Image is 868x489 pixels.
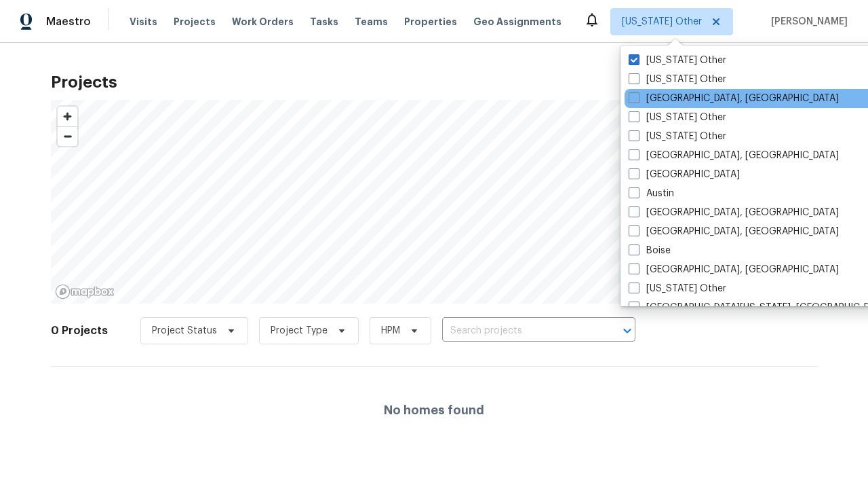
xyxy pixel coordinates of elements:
[55,284,115,300] a: Mapbox homepage
[629,187,674,200] label: Austin
[629,73,726,86] label: [US_STATE] Other
[384,403,484,417] h4: No homes found
[629,149,839,162] label: [GEOGRAPHIC_DATA], [GEOGRAPHIC_DATA]
[355,15,388,29] span: Teams
[629,206,839,219] label: [GEOGRAPHIC_DATA], [GEOGRAPHIC_DATA]
[58,107,77,126] button: Zoom in
[629,111,726,124] label: [US_STATE] Other
[442,321,597,342] input: Search projects
[381,324,400,338] span: HPM
[629,130,726,143] label: [US_STATE] Other
[618,321,637,340] button: Open
[629,92,839,105] label: [GEOGRAPHIC_DATA], [GEOGRAPHIC_DATA]
[622,15,702,29] span: [US_STATE] Other
[130,15,157,29] span: Visits
[46,15,91,29] span: Maestro
[232,15,294,29] span: Work Orders
[51,324,108,338] h2: 0 Projects
[58,126,77,146] button: Zoom out
[310,17,338,26] span: Tasks
[629,54,726,67] label: [US_STATE] Other
[629,263,839,276] label: [GEOGRAPHIC_DATA], [GEOGRAPHIC_DATA]
[51,100,817,304] canvas: Map
[629,282,726,295] label: [US_STATE] Other
[629,244,671,257] label: Boise
[766,15,848,29] span: [PERSON_NAME]
[629,225,839,238] label: [GEOGRAPHIC_DATA], [GEOGRAPHIC_DATA]
[51,75,817,89] h2: Projects
[629,168,740,181] label: [GEOGRAPHIC_DATA]
[404,15,457,29] span: Properties
[174,15,216,29] span: Projects
[473,15,561,29] span: Geo Assignments
[271,324,328,338] span: Project Type
[152,324,217,338] span: Project Status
